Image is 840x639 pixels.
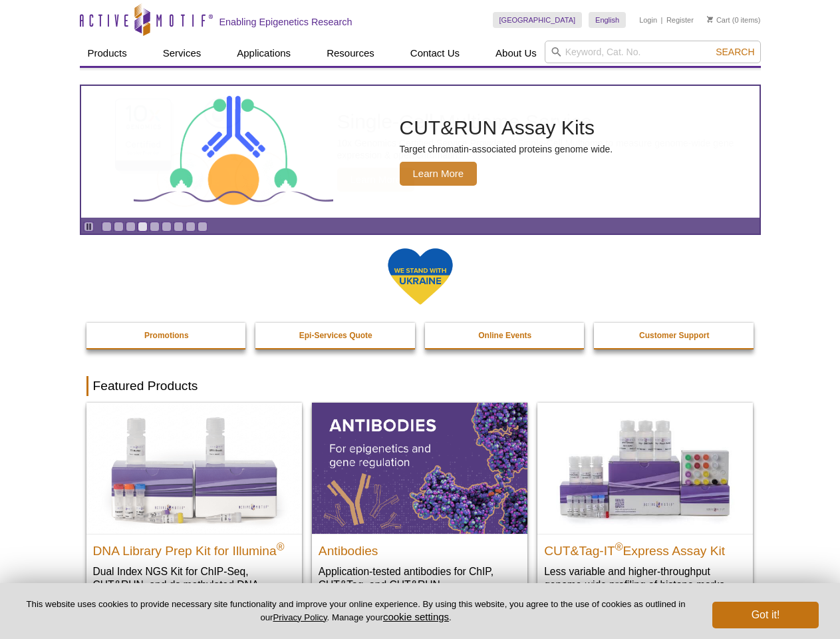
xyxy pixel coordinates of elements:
[219,16,352,28] h2: Enabling Epigenetics Research
[544,564,746,592] p: Less variable and higher-throughput genome-wide profiling of histone marks​.
[425,323,586,348] a: Online Events
[81,86,760,218] article: CUT&RUN Assay Kits
[400,143,613,155] p: Target chromatin-associated proteins genome wide.
[639,331,709,340] strong: Customer Support
[478,331,531,340] strong: Online Events
[126,222,136,232] a: Go to slide 3
[387,247,454,306] img: We Stand With Ukraine
[198,222,208,232] a: Go to slide 9
[84,222,94,232] a: Toggle autoplay
[114,222,124,232] a: Go to slide 2
[400,162,478,186] span: Learn More
[666,15,694,25] a: Register
[707,16,713,23] img: Your Cart
[400,118,613,138] h2: CUT&RUN Assay Kits
[312,403,527,533] img: All Antibodies
[273,612,327,622] a: Privacy Policy
[21,598,690,624] p: This website uses cookies to provide necessary site functionality and improve your online experie...
[707,15,730,25] a: Cart
[639,15,657,25] a: Login
[319,41,382,66] a: Resources
[162,222,172,232] a: Go to slide 6
[661,12,663,28] li: |
[155,41,210,66] a: Services
[277,540,285,552] sup: ®
[615,540,623,552] sup: ®
[93,538,295,558] h2: DNA Library Prep Kit for Illumina
[319,538,521,558] h2: Antibodies
[174,222,184,232] a: Go to slide 7
[102,222,112,232] a: Go to slide 1
[134,91,333,213] img: CUT&RUN Assay Kits
[488,41,545,66] a: About Us
[299,331,372,340] strong: Epi-Services Quote
[712,602,819,628] button: Got it!
[707,12,761,28] li: (0 items)
[81,86,760,218] a: CUT&RUN Assay Kits CUT&RUN Assay Kits Target chromatin-associated proteins genome wide. Learn More
[80,41,135,66] a: Products
[537,403,753,533] img: CUT&Tag-IT® Express Assay Kit
[537,403,753,604] a: CUT&Tag-IT® Express Assay Kit CUT&Tag-IT®Express Assay Kit Less variable and higher-throughput ge...
[716,47,754,57] span: Search
[86,403,302,618] a: DNA Library Prep Kit for Illumina DNA Library Prep Kit for Illumina® Dual Index NGS Kit for ChIP-...
[186,222,196,232] a: Go to slide 8
[150,222,160,232] a: Go to slide 5
[544,538,746,558] h2: CUT&Tag-IT Express Assay Kit
[144,331,189,340] strong: Promotions
[383,611,449,622] button: cookie settings
[319,564,521,592] p: Application-tested antibodies for ChIP, CUT&Tag, and CUT&RUN.
[712,46,758,58] button: Search
[594,323,755,348] a: Customer Support
[402,41,468,66] a: Contact Us
[86,323,247,348] a: Promotions
[545,41,761,63] input: Keyword, Cat. No.
[255,323,416,348] a: Epi-Services Quote
[493,12,583,28] a: [GEOGRAPHIC_DATA]
[138,222,148,232] a: Go to slide 4
[93,564,295,605] p: Dual Index NGS Kit for ChIP-Seq, CUT&RUN, and ds methylated DNA assays.
[86,403,302,533] img: DNA Library Prep Kit for Illumina
[86,376,754,396] h2: Featured Products
[312,403,527,604] a: All Antibodies Antibodies Application-tested antibodies for ChIP, CUT&Tag, and CUT&RUN.
[589,12,626,28] a: English
[229,41,299,66] a: Applications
